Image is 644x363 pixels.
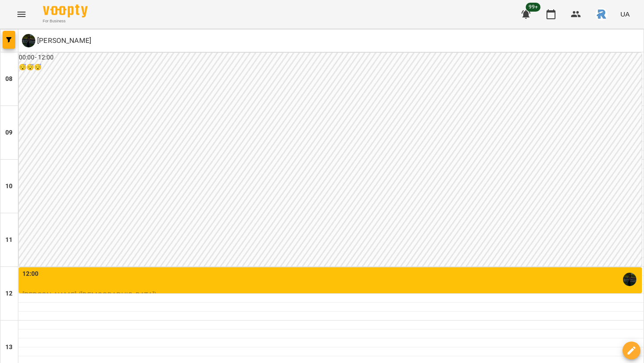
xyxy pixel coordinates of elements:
[5,235,13,245] h6: 11
[43,18,88,24] span: For Business
[526,3,541,12] span: 99+
[595,8,608,21] img: 4d5b4add5c842939a2da6fce33177f00.jpeg
[22,291,157,299] span: [PERSON_NAME] ([DEMOGRAPHIC_DATA])
[620,9,630,19] span: UA
[19,53,642,63] h6: 00:00 - 12:00
[5,74,13,84] h6: 08
[623,273,636,286] img: Шумило Юстина Остапівна
[22,34,91,47] div: Шумило Юстина Остапівна
[22,34,91,47] a: Ш [PERSON_NAME]
[5,289,13,299] h6: 12
[5,181,13,191] h6: 10
[22,269,39,279] label: 12:00
[22,34,35,47] img: Ш
[617,6,633,22] button: UA
[11,4,32,25] button: Menu
[19,63,642,72] h6: 😴😴😴
[5,128,13,138] h6: 09
[43,4,88,17] img: Voopty Logo
[35,35,91,46] p: [PERSON_NAME]
[5,342,13,352] h6: 13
